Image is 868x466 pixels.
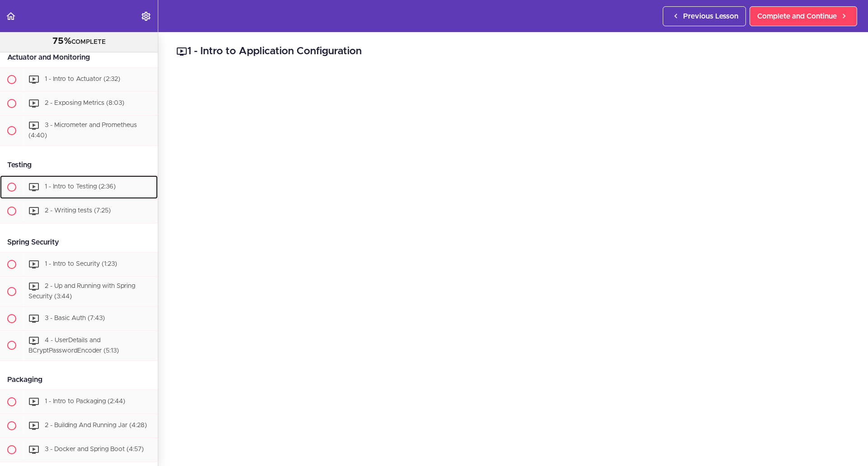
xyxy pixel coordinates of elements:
[45,207,111,214] span: 2 - Writing tests (7:25)
[45,100,124,107] span: 2 - Exposing Metrics (8:03)
[176,73,850,452] iframe: Video Player
[28,283,135,300] span: 2 - Up and Running with Spring Security (3:44)
[45,447,144,453] span: 3 - Docker and Spring Boot (4:57)
[141,11,151,22] svg: Settings Menu
[11,36,146,47] div: COMPLETE
[750,6,857,26] a: Complete and Continue
[28,337,119,354] span: 4 - UserDetails and BCryptPasswordEncoder (5:13)
[683,11,738,22] span: Previous Lesson
[52,37,71,46] span: 75%
[45,399,125,405] span: 1 - Intro to Packaging (2:44)
[663,6,746,26] a: Previous Lesson
[45,261,117,267] span: 1 - Intro to Security (1:23)
[45,76,120,83] span: 1 - Intro to Actuator (2:32)
[176,44,850,59] h2: 1 - Intro to Application Configuration
[757,11,837,22] span: Complete and Continue
[45,423,147,429] span: 2 - Building And Running Jar (4:28)
[45,184,116,190] span: 1 - Intro to Testing (2:36)
[5,11,16,22] svg: Back to course curriculum
[45,315,105,321] span: 3 - Basic Auth (7:43)
[28,122,137,139] span: 3 - Micrometer and Prometheus (4:40)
